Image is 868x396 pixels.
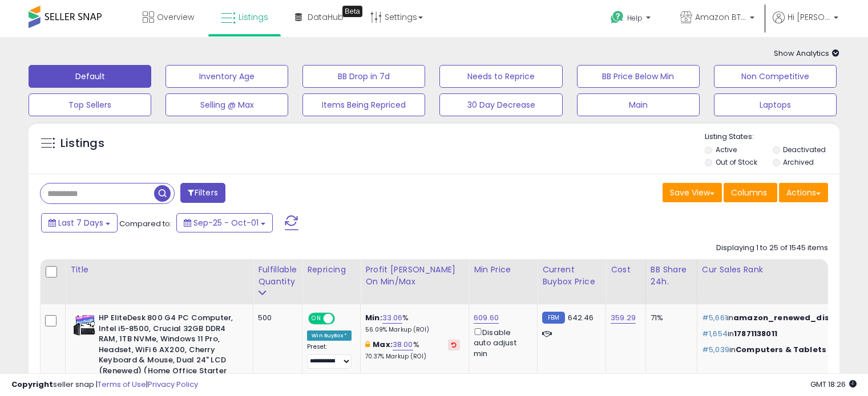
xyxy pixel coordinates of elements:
[627,13,643,23] span: Help
[165,65,288,88] button: Inventory Age
[99,313,237,390] b: HP EliteDesk 800 G4 PC Computer, Intel i5-8500, Crucial 32GB DDR4 RAM, 1TB NVMe, Windows 11 Pro, ...
[716,243,828,254] div: Displaying 1 to 25 of 1545 items
[610,10,624,25] i: Get Help
[165,93,288,116] button: Selling @ Max
[779,183,828,202] button: Actions
[783,157,814,167] label: Archived
[611,264,641,276] div: Cost
[734,328,777,339] span: 17871138011
[774,48,839,59] span: Show Analytics
[695,11,746,23] span: Amazon BTG
[239,11,268,23] span: Listings
[568,312,594,323] span: 642.46
[41,213,118,232] button: Last 7 Days
[373,339,393,350] b: Max:
[788,11,830,23] span: Hi [PERSON_NAME]
[731,187,767,198] span: Columns
[702,328,728,339] span: #1,654
[393,339,413,350] a: 38.00
[176,213,273,232] button: Sep-25 - Oct-01
[365,312,382,323] b: Min:
[601,2,662,37] a: Help
[333,314,352,324] span: OFF
[474,326,528,359] div: Disable auto adjust min
[308,11,344,23] span: DataHub
[773,11,838,37] a: Hi [PERSON_NAME]
[302,93,425,116] button: Items Being Repriced
[736,344,826,355] span: Computers & Tablets
[29,65,151,88] button: Default
[651,313,688,323] div: 71%
[193,217,259,228] span: Sep-25 - Oct-01
[258,264,297,288] div: Fulfillable Quantity
[651,264,692,288] div: BB Share 24h.
[11,379,53,390] strong: Copyright
[474,264,532,276] div: Min Price
[382,312,403,324] a: 33.06
[716,157,757,167] label: Out of Stock
[307,330,352,341] div: Win BuyBox *
[577,93,700,116] button: Main
[702,312,727,323] span: #5,661
[577,65,700,88] button: BB Price Below Min
[542,312,564,324] small: FBM
[307,343,352,369] div: Preset:
[439,93,562,116] button: 30 Day Decrease
[365,264,464,288] div: Profit [PERSON_NAME] on Min/Max
[714,65,837,88] button: Non Competitive
[724,183,777,202] button: Columns
[148,379,198,390] a: Privacy Policy
[705,132,839,142] p: Listing States:
[11,379,198,390] div: seller snap | |
[439,65,562,88] button: Needs to Reprice
[663,183,722,202] button: Save View
[365,326,460,334] p: 56.09% Markup (ROI)
[60,136,104,152] h5: Listings
[714,93,837,116] button: Laptops
[70,264,248,276] div: Title
[783,145,826,154] label: Deactivated
[702,344,729,355] span: #5,039
[73,313,96,336] img: 51PZUTQpC7L._SL40_.jpg
[716,145,737,154] label: Active
[119,218,172,229] span: Compared to:
[611,312,636,324] a: 359.29
[180,183,225,203] button: Filters
[302,65,425,88] button: BB Drop in 7d
[58,217,103,228] span: Last 7 Days
[258,313,293,323] div: 500
[810,379,857,390] span: 2025-10-14 18:26 GMT
[542,264,601,288] div: Current Buybox Price
[157,11,194,23] span: Overview
[365,340,460,361] div: %
[365,353,460,361] p: 70.37% Markup (ROI)
[365,313,460,334] div: %
[309,314,324,324] span: ON
[98,379,146,390] a: Terms of Use
[342,6,362,17] div: Tooltip anchor
[29,93,151,116] button: Top Sellers
[307,264,356,276] div: Repricing
[474,312,499,324] a: 609.60
[361,259,469,304] th: The percentage added to the cost of goods (COGS) that forms the calculator for Min & Max prices.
